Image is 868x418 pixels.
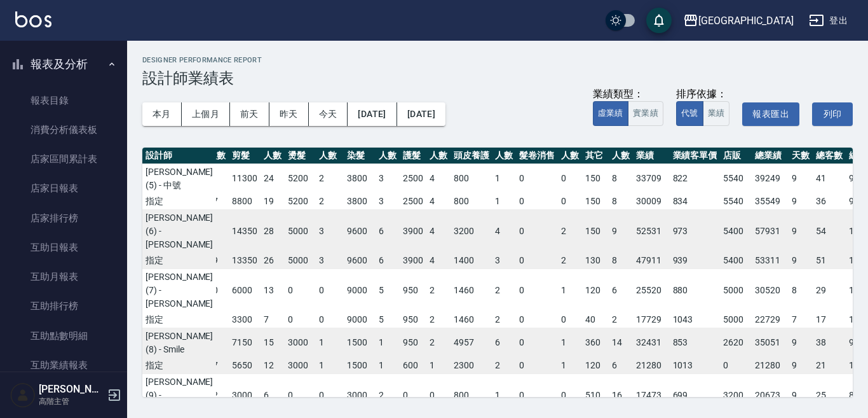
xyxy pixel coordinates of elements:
[142,69,853,87] h3: 設計師業績表
[633,358,670,374] td: 21280
[789,328,813,358] td: 9
[142,148,216,164] th: 設計師
[316,373,344,417] td: 0
[582,193,609,210] td: 150
[582,268,609,312] td: 120
[633,268,670,312] td: 25520
[516,209,558,253] td: 0
[142,373,216,417] td: [PERSON_NAME](9) - [PERSON_NAME]
[229,312,261,328] td: 3300
[633,328,670,358] td: 32431
[812,102,853,126] button: 列印
[676,88,730,101] div: 排序依據：
[316,268,344,312] td: 0
[261,312,285,328] td: 7
[285,358,316,374] td: 3000
[376,148,400,164] th: 人數
[309,102,348,126] button: 今天
[633,193,670,210] td: 30009
[285,312,316,328] td: 0
[609,148,633,164] th: 人數
[558,328,582,358] td: 1
[670,253,721,269] td: 939
[789,373,813,417] td: 9
[451,253,492,269] td: 1400
[609,358,633,374] td: 6
[813,164,846,193] td: 41
[698,13,794,29] div: [GEOGRAPHIC_DATA]
[789,253,813,269] td: 9
[492,148,516,164] th: 人數
[205,164,229,193] td: 31
[451,373,492,417] td: 800
[376,312,400,328] td: 5
[205,193,229,210] td: 27
[39,383,104,396] h5: [PERSON_NAME]
[670,148,721,164] th: 業績客單價
[609,268,633,312] td: 6
[376,373,400,417] td: 2
[400,312,426,328] td: 950
[39,396,104,407] p: 高階主管
[316,358,344,374] td: 1
[492,253,516,269] td: 3
[229,373,261,417] td: 3000
[451,312,492,328] td: 1460
[400,209,426,253] td: 3900
[752,164,789,193] td: 39249
[516,253,558,269] td: 0
[492,209,516,253] td: 4
[451,148,492,164] th: 頭皮養護
[582,148,609,164] th: 其它
[492,268,516,312] td: 2
[261,209,285,253] td: 28
[5,48,122,81] button: 報表及分析
[813,358,846,374] td: 21
[400,358,426,374] td: 600
[205,268,229,312] td: 20
[558,268,582,312] td: 1
[558,164,582,193] td: 0
[516,193,558,210] td: 0
[720,373,752,417] td: 3200
[285,148,316,164] th: 燙髮
[400,148,426,164] th: 護髮
[670,328,721,358] td: 853
[670,373,721,417] td: 699
[400,268,426,312] td: 950
[205,209,229,253] td: 41
[516,148,558,164] th: 髮卷消售
[789,193,813,210] td: 9
[229,253,261,269] td: 13350
[229,148,261,164] th: 剪髮
[205,373,229,417] td: 22
[376,193,400,210] td: 3
[261,328,285,358] td: 15
[609,253,633,269] td: 8
[205,358,229,374] td: 17
[582,373,609,417] td: 510
[142,328,216,358] td: [PERSON_NAME](8) - Smile
[813,268,846,312] td: 29
[400,373,426,417] td: 0
[516,268,558,312] td: 0
[703,101,730,126] button: 業績
[813,373,846,417] td: 25
[261,268,285,312] td: 13
[316,193,344,210] td: 2
[492,312,516,328] td: 2
[752,193,789,210] td: 35549
[316,148,344,164] th: 人數
[670,193,721,210] td: 834
[633,148,670,164] th: 業績
[5,144,122,174] a: 店家區間累計表
[142,312,216,328] td: 指定
[344,328,376,358] td: 1500
[261,193,285,210] td: 19
[609,312,633,328] td: 2
[582,253,609,269] td: 130
[451,193,492,210] td: 800
[205,328,229,358] td: 31
[5,233,122,262] a: 互助日報表
[344,193,376,210] td: 3800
